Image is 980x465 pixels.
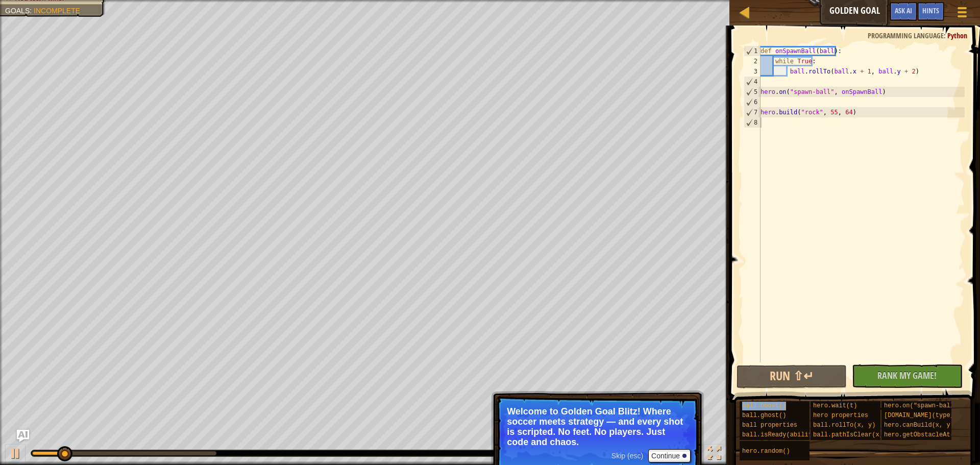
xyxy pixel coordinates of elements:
[648,449,691,462] button: Continue
[884,402,972,409] span: hero.on("spawn-ball", f)
[852,364,962,388] button: Rank My Game!
[742,431,819,438] span: ball.isReady(ability)
[949,2,975,26] button: Show game menu
[884,422,954,429] span: hero.canBuild(x, y)
[744,87,761,97] div: 5
[744,66,761,77] div: 3
[30,7,34,15] span: :
[947,31,967,40] span: Python
[884,431,972,438] span: hero.getObstacleAt(x, y)
[34,7,80,15] span: Incomplete
[5,7,30,15] span: Goals
[742,412,786,419] span: ball.ghost()
[884,412,976,419] span: [DOMAIN_NAME](type, x, y)
[742,402,786,409] span: ball.boost()
[922,6,939,15] span: Hints
[737,365,847,388] button: Run ⇧↵
[742,422,797,429] span: ball properties
[890,2,917,21] button: Ask AI
[895,6,912,15] span: Ask AI
[507,406,688,447] p: Welcome to Golden Goal Blitz! Where soccer meets strategy — and every shot is scripted. No feet. ...
[744,117,761,128] div: 8
[5,444,26,465] button: Ctrl + P: Play
[744,56,761,66] div: 2
[744,97,761,107] div: 6
[611,452,643,460] span: Skip (esc)
[813,402,857,409] span: hero.wait(t)
[944,31,947,40] span: :
[813,431,894,438] span: ball.pathIsClear(x, y)
[704,444,724,465] button: Toggle fullscreen
[813,412,868,419] span: hero properties
[877,369,937,382] span: Rank My Game!
[744,77,761,87] div: 4
[742,448,790,455] span: hero.random()
[813,422,875,429] span: ball.rollTo(x, y)
[744,107,761,117] div: 7
[868,31,944,40] span: Programming language
[17,430,29,442] button: Ask AI
[744,46,761,56] div: 1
